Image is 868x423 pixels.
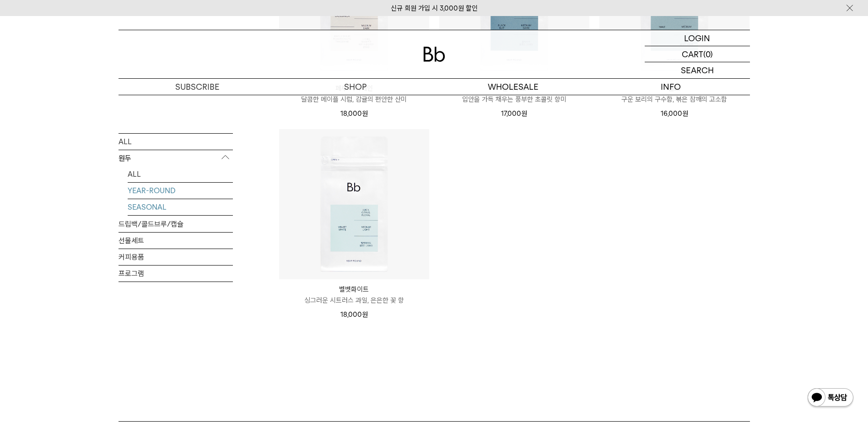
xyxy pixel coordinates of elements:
[119,265,233,281] a: 프로그램
[521,109,527,118] span: 원
[119,150,233,166] p: 원두
[128,166,233,182] a: ALL
[128,199,233,215] a: SEASONAL
[119,249,233,265] a: 커피용품
[681,62,714,78] p: SEARCH
[119,232,233,248] a: 선물세트
[682,109,688,118] span: 원
[703,46,713,62] p: (0)
[279,94,429,105] p: 달콤한 메이플 시럽, 감귤의 편안한 산미
[661,109,688,118] span: 16,000
[501,109,527,118] span: 17,000
[340,310,368,319] span: 18,000
[119,79,276,95] a: SUBSCRIBE
[391,4,478,12] a: 신규 회원 가입 시 3,000원 할인
[340,109,368,118] span: 18,000
[645,46,750,62] a: CART (0)
[362,109,368,118] span: 원
[682,46,703,62] p: CART
[439,94,589,105] p: 입안을 가득 채우는 풍부한 초콜릿 향미
[279,295,429,306] p: 싱그러운 시트러스 과일, 은은한 꽃 향
[276,79,434,95] a: SHOP
[119,133,233,149] a: ALL
[119,216,233,232] a: 드립백/콜드브루/캡슐
[807,387,854,409] img: 카카오톡 채널 1:1 채팅 버튼
[362,310,368,319] span: 원
[279,129,429,279] img: 벨벳화이트
[279,284,429,295] p: 벨벳화이트
[279,284,429,306] a: 벨벳화이트 싱그러운 시트러스 과일, 은은한 꽃 향
[423,47,445,62] img: 로고
[592,79,750,95] p: INFO
[645,30,750,46] a: LOGIN
[128,182,233,198] a: YEAR-ROUND
[434,79,592,95] p: WHOLESALE
[684,30,710,46] p: LOGIN
[599,94,749,105] p: 구운 보리의 구수함, 볶은 참깨의 고소함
